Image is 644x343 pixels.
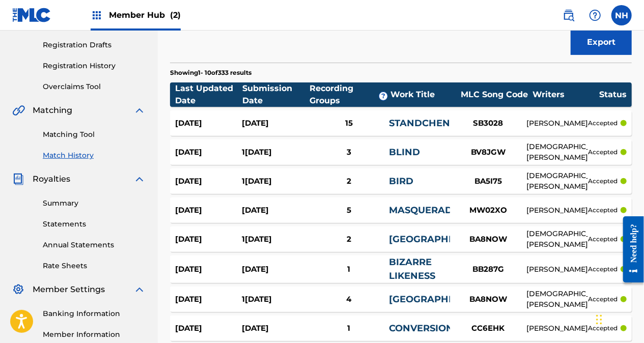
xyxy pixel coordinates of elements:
span: Member Settings [33,283,105,296]
a: [GEOGRAPHIC_DATA] [389,294,493,305]
a: Member Information [43,329,146,340]
img: search [563,9,575,21]
p: accepted [588,119,618,128]
div: [DATE] [175,294,242,305]
a: BIZARRE LIKENESS [389,256,435,281]
div: Help [585,5,605,25]
a: Matching Tool [43,129,146,140]
div: [DATE] [242,118,309,129]
div: Submission Date [242,82,310,107]
p: accepted [588,148,618,157]
a: Annual Statements [43,240,146,250]
div: 2 [309,176,388,187]
div: [DATE] [175,147,242,158]
span: Royalties [33,173,70,185]
div: BV8JGW [450,147,526,158]
div: 1[DATE] [242,176,309,187]
div: 15 [309,118,388,129]
div: Work Title [390,89,456,101]
div: 2 [309,234,388,245]
a: MASQUERADE [389,205,459,216]
iframe: Resource Center [615,209,644,291]
p: accepted [588,177,618,186]
a: Registration History [43,61,146,71]
div: [DEMOGRAPHIC_DATA][PERSON_NAME] [526,170,588,192]
div: MW02XO [450,205,526,216]
div: [DATE] [175,264,242,275]
div: Status [599,89,627,101]
p: accepted [588,206,618,215]
a: BLIND [389,147,420,158]
div: [PERSON_NAME] [526,323,588,334]
div: [DEMOGRAPHIC_DATA][PERSON_NAME] [526,141,588,163]
a: Summary [43,198,146,209]
a: Rate Sheets [43,261,146,271]
p: accepted [588,295,618,304]
div: 3 [309,147,388,158]
div: 1[DATE] [242,147,309,158]
div: [DATE] [242,264,309,275]
div: Writers [533,89,599,101]
div: Drag [596,304,602,335]
div: 1 [309,264,388,275]
div: BA5I75 [450,176,526,187]
div: Last Updated Date [175,82,242,107]
img: expand [133,283,146,296]
img: Member Settings [12,283,24,296]
div: [DATE] [175,118,242,129]
a: Statements [43,219,146,230]
div: User Menu [611,5,632,25]
div: 1[DATE] [242,234,309,245]
a: Banking Information [43,308,146,319]
img: help [589,9,601,21]
div: [DEMOGRAPHIC_DATA][PERSON_NAME] [526,228,588,250]
div: [DATE] [242,323,309,334]
span: Member Hub [109,9,181,21]
button: Export [571,30,632,55]
div: [PERSON_NAME] [526,264,588,275]
img: Top Rightsholders [91,9,103,21]
div: 1 [309,323,388,334]
div: [DATE] [242,205,309,216]
a: [GEOGRAPHIC_DATA] [389,234,493,245]
a: Match History [43,150,146,161]
div: [DATE] [175,234,242,245]
div: CC6EHK [450,323,526,334]
div: [DATE] [175,205,242,216]
div: SB3028 [450,118,526,129]
p: Showing 1 - 10 of 333 results [170,68,251,77]
a: CONVERSION [389,323,454,334]
div: [DATE] [175,323,242,334]
div: MLC Song Code [456,89,533,101]
p: accepted [588,235,618,244]
img: expand [133,104,146,117]
p: accepted [588,324,618,333]
img: expand [133,173,146,185]
div: 1[DATE] [242,294,309,305]
div: [DATE] [175,176,242,187]
div: Recording Groups [310,82,390,107]
a: BIRD [389,176,413,187]
div: 5 [309,205,388,216]
img: Matching [12,104,25,117]
span: Matching [33,104,72,117]
a: Overclaims Tool [43,81,146,92]
div: [PERSON_NAME] [526,118,588,129]
a: Registration Drafts [43,40,146,50]
div: BB287G [450,264,526,275]
div: [PERSON_NAME] [526,205,588,216]
span: (2) [170,10,181,20]
div: BA8NOW [450,294,526,305]
a: STANDCHEN [389,118,450,129]
img: Royalties [12,173,24,185]
div: BA8NOW [450,234,526,245]
img: MLC Logo [12,8,51,22]
iframe: Chat Widget [593,294,644,343]
div: 4 [309,294,388,305]
span: ? [379,92,387,100]
a: Public Search [558,5,579,25]
div: [DEMOGRAPHIC_DATA][PERSON_NAME] [526,289,588,310]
